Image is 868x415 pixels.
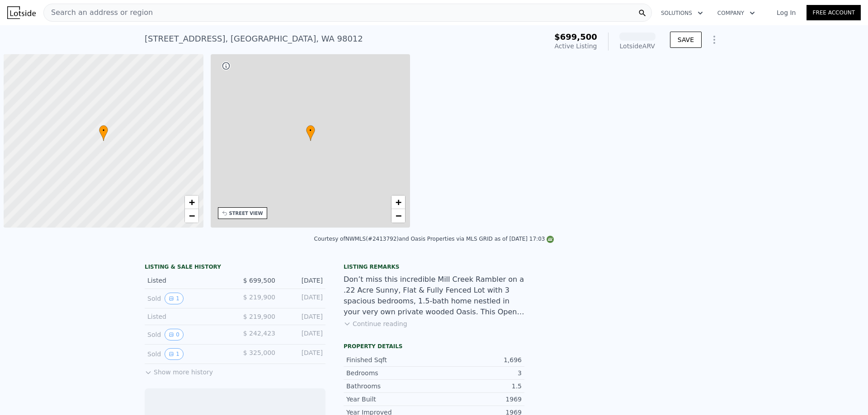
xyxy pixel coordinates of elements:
div: Don’t miss this incredible Mill Creek Rambler on a .22 Acre Sunny, Flat & Fully Fenced Lot with 3... [344,274,524,317]
div: 1,696 [434,355,522,364]
span: − [189,210,194,221]
span: + [189,196,194,208]
img: NWMLS Logo [547,236,554,243]
div: STREET VIEW [229,210,263,217]
span: • [99,126,108,135]
div: Listing remarks [344,263,524,270]
div: Bathrooms [346,382,434,391]
div: Sold [147,329,228,340]
button: View historical data [165,348,184,360]
div: • [306,125,315,141]
div: LISTING & SALE HISTORY [145,263,325,272]
span: Search an address or region [44,7,153,18]
img: Lotside [7,6,36,19]
div: [DATE] [283,276,323,285]
a: Zoom in [392,196,405,209]
button: Show more history [145,364,213,377]
div: [DATE] [283,293,323,304]
button: Solutions [654,5,710,21]
a: Free Account [807,5,861,20]
div: Sold [147,348,228,360]
button: View historical data [165,293,184,304]
button: View historical data [165,329,184,340]
div: 3 [434,368,522,378]
div: Courtesy of NWMLS (#2413792) and Oasis Properties via MLS GRID as of [DATE] 17:03 [314,236,554,242]
a: Log In [766,8,807,17]
div: • [99,125,108,141]
div: Listed [147,276,228,285]
a: Zoom out [392,209,405,223]
div: Lotside ARV [619,42,656,51]
span: $ 325,000 [243,349,275,356]
div: 1969 [434,395,522,404]
span: − [396,210,401,221]
span: Active Listing [555,42,597,50]
span: $699,500 [554,32,597,42]
div: Year Built [346,395,434,404]
div: [DATE] [283,312,323,321]
span: $ 219,900 [243,313,275,320]
span: $ 242,423 [243,330,275,337]
a: Zoom in [185,196,198,209]
div: Bedrooms [346,368,434,378]
div: 1.5 [434,382,522,391]
button: SAVE [670,32,702,48]
div: [DATE] [283,329,323,340]
button: Continue reading [344,319,407,328]
button: Show Options [705,31,723,49]
div: [DATE] [283,348,323,360]
div: [STREET_ADDRESS] , [GEOGRAPHIC_DATA] , WA 98012 [145,33,363,45]
span: • [306,126,315,135]
span: $ 219,900 [243,294,275,301]
div: Listed [147,312,228,321]
button: Company [710,5,762,21]
div: Finished Sqft [346,355,434,364]
div: Property details [344,343,524,350]
span: + [396,196,401,208]
a: Zoom out [185,209,198,223]
span: $ 699,500 [243,277,275,284]
div: Sold [147,293,228,304]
